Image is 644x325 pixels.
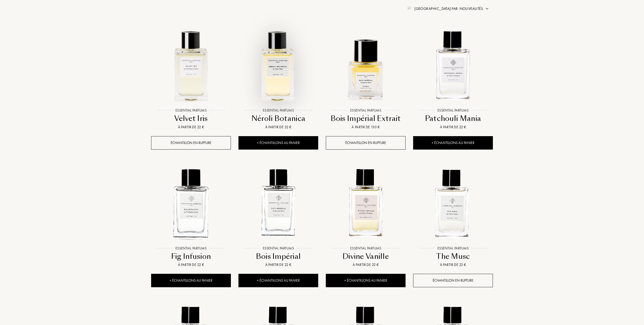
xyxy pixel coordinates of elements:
div: + Échantillons au panier [238,274,318,287]
img: arrow.png [485,7,489,11]
div: + Échantillons au panier [326,274,406,287]
a: Patchouli Mania Essential ParfumsEssential ParfumsPatchouli ManiaÀ partir de 22 € [413,21,493,136]
img: Néroli Botanica Essential Parfums [239,26,318,105]
div: + Échantillons au panier [151,274,231,287]
div: Échantillon en rupture [326,136,406,150]
a: Bois Impérial Essential ParfumsEssential ParfumsBois ImpérialÀ partir de 22 € [238,158,318,274]
img: Fig Infusion Essential Parfums [152,164,230,243]
a: The Musc Essential ParfumsEssential ParfumsThe MuscÀ partir de 22 € [413,158,493,274]
div: À partir de 22 € [415,262,491,267]
img: filter_by.png [407,7,411,10]
div: Échantillon en rupture [413,274,493,287]
img: The Musc Essential Parfums [414,164,492,243]
div: À partir de 22 € [153,262,229,267]
img: Patchouli Mania Essential Parfums [414,26,492,105]
div: + Échantillons au panier [413,136,493,150]
a: Bois Impérial Extrait Essential ParfumsEssential ParfumsBois Impérial ExtraitÀ partir de 130 € [326,21,406,136]
div: À partir de 22 € [153,124,229,130]
a: Divine Vanille Essential ParfumsEssential ParfumsDivine VanilleÀ partir de 22 € [326,158,406,274]
div: À partir de 22 € [328,262,404,267]
div: À partir de 22 € [415,124,491,130]
img: Bois Impérial Essential Parfums [239,164,318,243]
div: À partir de 22 € [240,262,316,267]
div: + Échantillons au panier [238,136,318,150]
div: Échantillon en rupture [151,136,231,150]
span: [GEOGRAPHIC_DATA] par : Nouveautés [414,6,483,11]
a: Velvet Iris Essential ParfumsEssential ParfumsVelvet IrisÀ partir de 22 € [151,21,231,136]
a: Néroli Botanica Essential ParfumsEssential ParfumsNéroli BotanicaÀ partir de 22 € [238,21,318,136]
a: Fig Infusion Essential ParfumsEssential ParfumsFig InfusionÀ partir de 22 € [151,158,231,274]
div: À partir de 130 € [328,124,404,130]
div: À partir de 22 € [240,124,316,130]
img: Divine Vanille Essential Parfums [326,164,405,243]
img: Bois Impérial Extrait Essential Parfums [326,26,405,105]
img: Velvet Iris Essential Parfums [152,26,230,105]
